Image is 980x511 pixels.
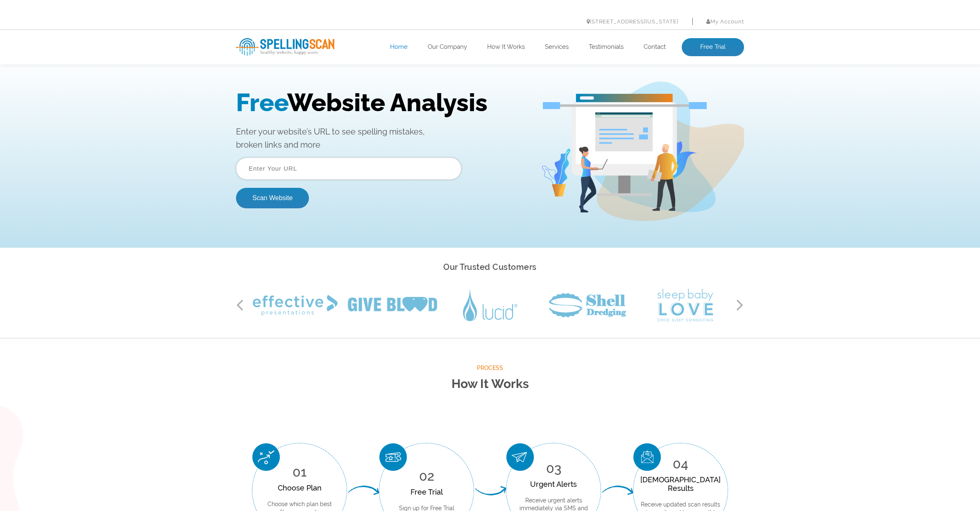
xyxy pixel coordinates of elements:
img: Free Trial [379,443,407,471]
img: Give Blood [348,297,437,313]
img: Free Webiste Analysis [541,27,744,166]
span: Process [236,363,744,373]
h1: Website Analysis [236,33,529,62]
span: 04 [673,456,688,471]
h2: How It Works [236,373,744,395]
img: Urgent Alerts [506,443,534,471]
img: spellingScan [236,38,334,56]
input: Enter Your URL [236,103,461,125]
img: Scan Result [633,443,661,471]
a: Free Trial [682,38,744,56]
img: Choose Plan [252,443,280,471]
img: Shell Dredging [549,293,626,317]
img: Lucid [463,290,517,321]
div: Urgent Alerts [519,480,588,488]
button: Scan Website [236,133,309,153]
img: Effective [253,295,338,315]
div: [DEMOGRAPHIC_DATA] Results [640,475,721,493]
span: 01 [293,464,306,479]
img: Free Webiste Analysis [543,48,707,55]
img: Sleep Baby Love [657,289,713,322]
span: 02 [419,468,434,484]
span: Free [236,33,287,62]
div: Choose Plan [265,484,334,492]
button: Previous [236,299,244,311]
button: Next [736,299,744,311]
h2: Our Trusted Customers [236,260,744,274]
p: Enter your website’s URL to see spelling mistakes, broken links and more [236,70,529,96]
div: Free Trial [399,488,454,496]
span: 03 [546,461,561,476]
